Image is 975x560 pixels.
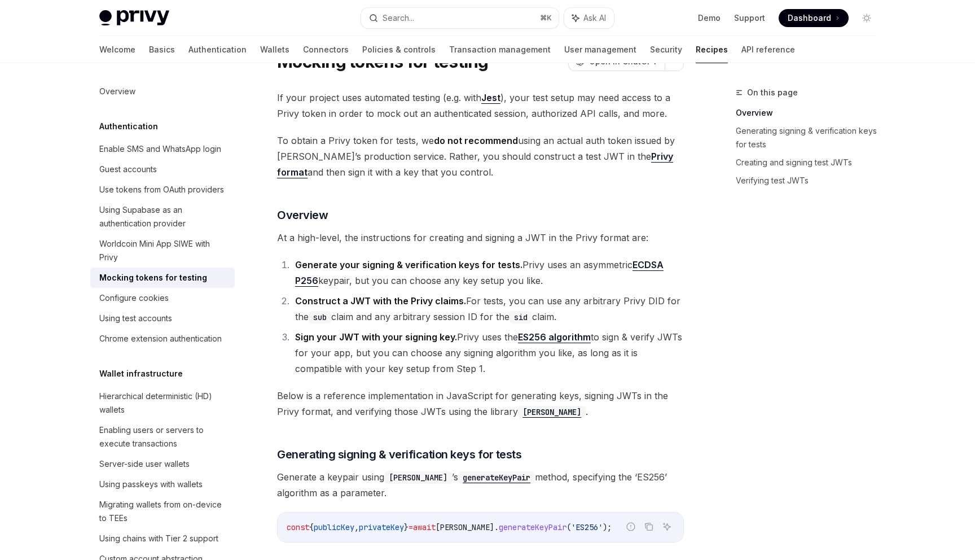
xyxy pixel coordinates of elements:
strong: Generate your signing & verification keys for tests. [295,259,522,270]
a: Jest [481,92,500,104]
a: Guest accounts [90,159,235,180]
li: Privy uses an asymmetric keypair, but you can choose any key setup you like. [292,257,684,288]
button: Ask AI [660,519,674,534]
strong: do not recommend [434,135,518,146]
a: Migrating wallets from on-device to TEEs [90,495,235,528]
a: Verifying test JWTs [736,172,885,190]
a: generateKeyPair [458,471,535,483]
a: Authentication [188,36,247,63]
code: generateKeyPair [458,471,535,484]
a: Use tokens from OAuth providers [90,180,235,200]
div: Enable SMS and WhatsApp login [99,142,221,156]
a: Enable SMS and WhatsApp login [90,139,235,159]
span: [PERSON_NAME] [436,522,494,532]
a: Dashboard [779,9,849,27]
code: sid [510,311,532,323]
button: Copy the contents from the code block [642,519,656,534]
a: Transaction management [449,36,551,63]
a: Using passkeys with wallets [90,474,235,495]
a: User management [564,36,636,63]
a: Chrome extension authentication [90,329,235,349]
div: Guest accounts [99,163,157,176]
span: ); [603,522,612,532]
a: Worldcoin Mini App SIWE with Privy [90,234,235,268]
div: Overview [99,85,135,98]
code: sub [309,311,331,323]
li: Privy uses the to sign & verify JWTs for your app, but you can choose any signing algorithm you l... [292,329,684,377]
a: Overview [90,81,235,102]
a: Generating signing & verification keys for tests [736,122,885,154]
div: Server-side user wallets [99,457,190,471]
a: Wallets [260,36,289,63]
div: Search... [383,11,414,25]
a: Connectors [303,36,349,63]
span: Ask AI [583,12,606,24]
a: [PERSON_NAME] [518,406,586,417]
div: Using chains with Tier 2 support [99,532,218,545]
span: Generate a keypair using ’s method, specifying the ‘ES256’ algorithm as a parameter. [277,469,684,501]
span: 'ES256' [571,522,603,532]
div: Worldcoin Mini App SIWE with Privy [99,237,228,264]
span: To obtain a Privy token for tests, we using an actual auth token issued by [PERSON_NAME]’s produc... [277,133,684,180]
a: Overview [736,104,885,122]
a: Support [734,12,765,24]
span: At a high-level, the instructions for creating and signing a JWT in the Privy format are: [277,230,684,246]
img: light logo [99,10,169,26]
div: Chrome extension authentication [99,332,222,345]
a: Mocking tokens for testing [90,268,235,288]
a: API reference [741,36,795,63]
div: Configure cookies [99,291,169,305]
h5: Wallet infrastructure [99,367,183,380]
a: Basics [149,36,175,63]
span: If your project uses automated testing (e.g. with ), your test setup may need access to a Privy t... [277,90,684,121]
strong: Construct a JWT with the Privy claims. [295,295,466,307]
a: Server-side user wallets [90,454,235,474]
span: = [409,522,413,532]
a: Recipes [696,36,728,63]
a: Welcome [99,36,135,63]
div: Using Supabase as an authentication provider [99,203,228,230]
code: [PERSON_NAME] [518,406,586,418]
button: Search...⌘K [361,8,559,28]
span: await [413,522,436,532]
button: Ask AI [564,8,614,28]
a: Using chains with Tier 2 support [90,528,235,549]
a: Enabling users or servers to execute transactions [90,420,235,454]
span: , [354,522,359,532]
span: const [287,522,309,532]
span: publicKey [314,522,354,532]
button: Report incorrect code [623,519,638,534]
li: For tests, you can use any arbitrary Privy DID for the claim and any arbitrary session ID for the... [292,293,684,325]
a: Demo [698,12,721,24]
div: Hierarchical deterministic (HD) wallets [99,390,228,417]
span: ( [566,522,571,532]
div: Using test accounts [99,312,172,325]
span: ⌘ K [540,14,552,23]
a: Policies & controls [362,36,436,63]
a: Configure cookies [90,288,235,308]
a: ES256 algorithm [518,331,591,343]
div: Use tokens from OAuth providers [99,183,224,196]
span: Below is a reference implementation in JavaScript for generating keys, signing JWTs in the Privy ... [277,388,684,419]
span: On this page [747,86,798,99]
button: Toggle dark mode [858,9,876,27]
span: } [404,522,409,532]
div: Migrating wallets from on-device to TEEs [99,498,228,525]
span: { [309,522,314,532]
div: Enabling users or servers to execute transactions [99,423,228,450]
span: Dashboard [788,12,831,24]
a: Using test accounts [90,308,235,329]
div: Using passkeys with wallets [99,478,203,491]
span: . [494,522,499,532]
a: Security [650,36,682,63]
strong: Sign your JWT with your signing key. [295,331,457,343]
code: [PERSON_NAME] [384,471,452,484]
a: Creating and signing test JWTs [736,154,885,172]
div: Mocking tokens for testing [99,271,207,285]
h5: Authentication [99,120,158,133]
a: Hierarchical deterministic (HD) wallets [90,386,235,420]
span: generateKeyPair [499,522,566,532]
span: privateKey [359,522,404,532]
span: Overview [277,207,328,223]
span: Generating signing & verification keys for tests [277,447,521,462]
